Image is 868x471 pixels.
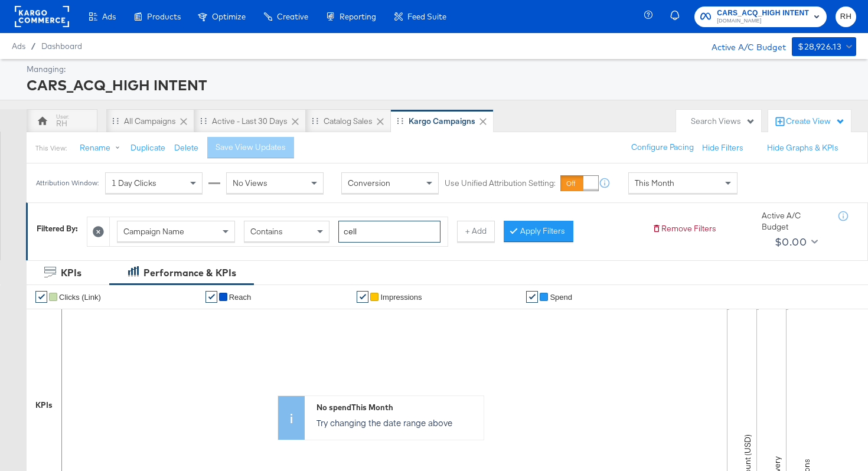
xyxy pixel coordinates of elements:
div: Create View [786,116,845,127]
button: + Add [457,221,495,242]
div: Kargo Campaigns [409,116,475,127]
span: This Month [635,178,674,188]
div: Active A/C Budget [762,210,827,232]
span: No Views [233,178,267,188]
div: Drag to reorder tab [397,117,403,124]
button: CARS_ACQ_HIGH INTENT[DOMAIN_NAME] [694,6,827,27]
span: Creative [277,12,308,21]
p: Try changing the date range above [316,417,478,429]
div: KPIs [61,266,81,280]
span: Spend [550,293,572,302]
div: All Campaigns [124,116,176,127]
div: $0.00 [775,233,807,251]
div: Filtered By: [37,223,78,234]
button: $0.00 [770,233,820,251]
div: CARS_ACQ_HIGH INTENT [27,75,853,95]
button: Duplicate [130,142,165,153]
span: 1 Day Clicks [112,178,156,188]
span: / [25,41,41,51]
span: Ads [12,41,25,51]
button: Apply Filters [504,221,573,242]
label: Use Unified Attribution Setting: [445,178,556,189]
div: Drag to reorder tab [200,117,207,124]
a: ✔ [526,291,538,303]
div: Drag to reorder tab [112,117,119,124]
span: Optimize [212,12,246,21]
span: Feed Suite [407,12,446,21]
div: Active A/C Budget [699,37,786,55]
div: This View: [35,143,67,153]
button: Remove Filters [652,223,716,234]
button: Hide Filters [702,142,743,153]
button: RH [836,6,856,27]
a: ✔ [205,291,217,303]
span: Campaign Name [123,226,184,237]
div: Catalog Sales [324,116,373,127]
a: ✔ [357,291,368,303]
div: Search Views [691,116,755,127]
a: Dashboard [41,41,82,51]
span: Contains [250,226,283,237]
div: Active - Last 30 Days [212,116,288,127]
span: Ads [102,12,116,21]
span: Products [147,12,181,21]
span: Reach [229,293,252,302]
div: Attribution Window: [35,179,99,187]
span: Impressions [380,293,422,302]
button: Configure Pacing [623,137,702,158]
input: Enter a search term [338,221,440,243]
div: Managing: [27,64,853,75]
span: Clicks (Link) [59,293,101,302]
div: No spend This Month [316,402,478,413]
button: Hide Graphs & KPIs [767,142,838,153]
button: $28,926.13 [792,37,856,56]
button: Delete [174,142,198,153]
span: Conversion [348,178,390,188]
div: RH [56,118,67,129]
span: RH [840,10,851,24]
span: [DOMAIN_NAME] [717,17,809,26]
a: ✔ [35,291,47,303]
div: Drag to reorder tab [312,117,318,124]
button: Rename [71,138,133,159]
div: $28,926.13 [798,40,841,54]
span: Reporting [340,12,376,21]
span: CARS_ACQ_HIGH INTENT [717,7,809,19]
div: Performance & KPIs [143,266,236,280]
